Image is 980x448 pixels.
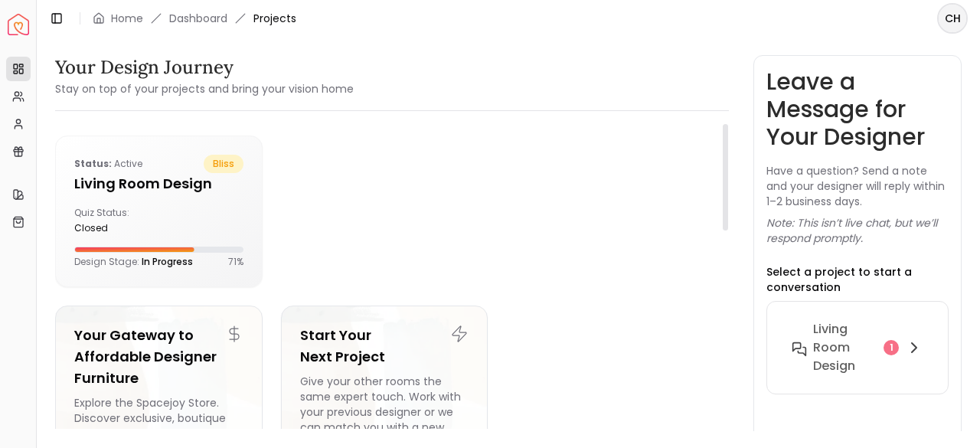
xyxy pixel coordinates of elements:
p: Note: This isn’t live chat, but we’ll respond promptly. [766,215,949,246]
div: Quiz Status: [74,207,152,234]
p: 71 % [228,256,243,268]
nav: breadcrumb [93,11,296,26]
button: CH [937,3,968,34]
h3: Leave a Message for Your Designer [766,68,949,151]
button: Living Room design1 [779,314,936,381]
h5: Start Your Next Project [300,325,469,368]
a: Spacejoy [8,14,29,35]
h5: Your Gateway to Affordable Designer Furniture [74,325,243,389]
div: closed [74,222,152,234]
h6: Living Room design [813,320,877,375]
h3: Your Design Journey [55,55,354,80]
div: 1 [884,340,899,355]
p: Select a project to start a conversation [766,264,949,295]
b: Status: [74,157,112,170]
span: Projects [253,11,296,26]
p: Have a question? Send a note and your designer will reply within 1–2 business days. [766,163,949,209]
h5: Living Room design [74,173,243,195]
span: bliss [204,155,243,173]
a: Home [111,11,143,26]
small: Stay on top of your projects and bring your vision home [55,81,354,96]
span: CH [939,5,966,32]
span: In Progress [142,255,193,268]
a: Dashboard [169,11,227,26]
p: active [74,155,142,173]
img: Spacejoy Logo [8,14,29,35]
p: Design Stage: [74,256,193,268]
